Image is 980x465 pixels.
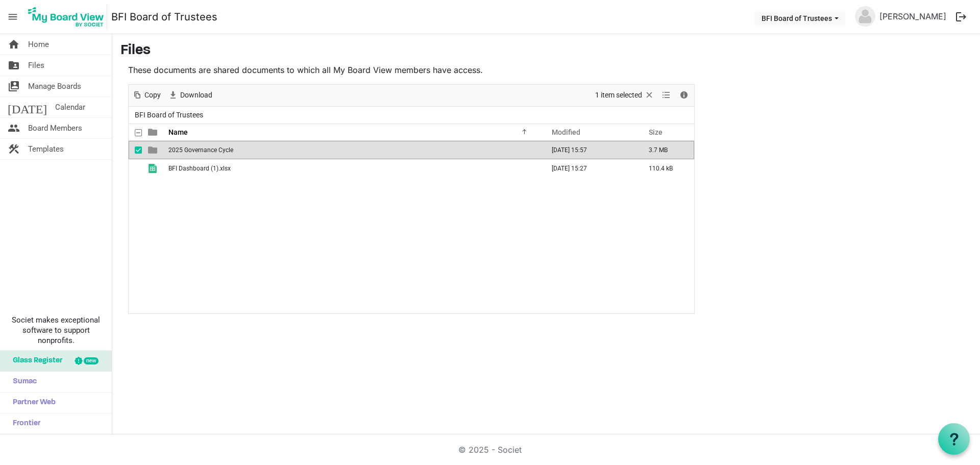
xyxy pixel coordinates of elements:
[168,165,231,172] span: BFI Dashboard (1).xlsx
[142,159,165,178] td: is template cell column header type
[658,85,675,106] div: View
[8,118,20,138] span: people
[168,146,233,154] span: 2025 Governance Cycle
[164,85,216,106] div: Download
[5,315,107,346] span: Societ makes exceptional software to support nonprofits.
[128,64,695,76] p: These documents are shared documents to which all My Board View members have access.
[28,118,82,138] span: Board Members
[950,6,972,28] button: logout
[165,141,541,159] td: 2025 Governance Cycle is template cell column header Name
[8,76,20,96] span: switch_account
[142,141,165,159] td: is template cell column header type
[25,4,107,30] img: My Board View Logo
[111,7,217,27] a: BFI Board of Trustees
[120,42,972,60] h3: Files
[8,55,20,76] span: folder_shared
[8,372,37,392] span: Sumac
[649,128,663,136] span: Size
[179,89,213,102] span: Download
[165,159,541,178] td: BFI Dashboard (1).xlsx is template cell column header Name
[8,413,40,434] span: Frontier
[541,141,638,159] td: September 20, 2025 15:57 column header Modified
[133,109,205,121] span: BFI Board of Trustees
[3,7,22,27] span: menu
[592,85,658,106] div: Clear selection
[8,34,20,55] span: home
[855,6,875,27] img: no-profile-picture.svg
[129,159,142,178] td: checkbox
[660,89,672,102] button: View dropdownbutton
[458,445,522,455] a: © 2025 - Societ
[84,357,99,364] div: new
[875,6,950,27] a: [PERSON_NAME]
[129,85,164,106] div: Copy
[28,55,44,76] span: Files
[594,89,656,102] button: Selection
[55,97,85,117] span: Calendar
[28,34,49,55] span: Home
[638,141,694,159] td: 3.7 MB is template cell column header Size
[755,11,845,25] button: BFI Board of Trustees dropdownbutton
[25,4,111,30] a: My Board View Logo
[28,139,64,159] span: Templates
[129,141,142,159] td: checkbox
[594,89,643,102] span: 1 item selected
[166,89,214,102] button: Download
[677,89,691,102] button: Details
[143,89,162,102] span: Copy
[675,85,693,106] div: Details
[8,139,20,159] span: construction
[8,97,47,117] span: [DATE]
[168,128,188,136] span: Name
[638,159,694,178] td: 110.4 kB is template cell column header Size
[8,351,62,371] span: Glass Register
[552,128,580,136] span: Modified
[8,393,56,413] span: Partner Web
[131,89,163,102] button: Copy
[28,76,81,96] span: Manage Boards
[541,159,638,178] td: September 19, 2025 15:27 column header Modified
